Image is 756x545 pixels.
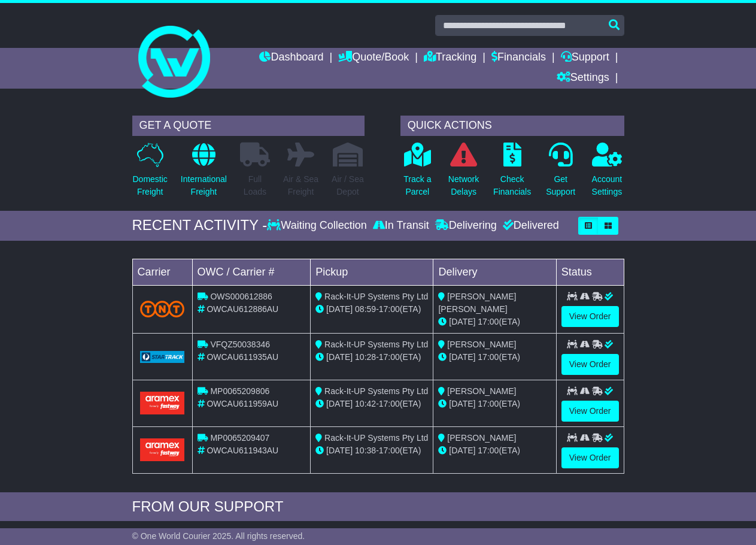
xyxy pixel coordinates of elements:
[355,304,376,314] span: 08:59
[370,219,432,232] div: In Transit
[210,340,270,349] span: VFQZ50038346
[315,444,428,457] div: - (ETA)
[283,173,318,198] p: Air & Sea Freight
[140,351,185,363] img: GetCarrierServiceLogo
[448,173,479,198] p: Network Delays
[324,292,428,301] span: Rack-It-UP Systems Pty Ltd
[192,259,311,285] td: OWC / Carrier #
[438,292,516,314] span: [PERSON_NAME] [PERSON_NAME]
[478,317,499,326] span: 17:00
[210,386,269,396] span: MP0065209806
[449,399,475,408] span: [DATE]
[447,386,516,396] span: [PERSON_NAME]
[132,259,192,285] td: Carrier
[400,116,624,136] div: QUICK ACTIONS
[355,399,376,408] span: 10:42
[591,142,623,205] a: AccountSettings
[132,498,624,516] div: FROM OUR SUPPORT
[592,173,623,198] p: Account Settings
[132,116,365,136] div: GET A QUOTE
[240,173,270,198] p: Full Loads
[132,217,268,234] div: RECENT ACTIVITY -
[140,301,185,317] img: TNT_Domestic.png
[403,173,431,198] p: Track a Parcel
[561,48,609,68] a: Support
[379,304,400,314] span: 17:00
[403,142,432,205] a: Track aParcel
[561,401,619,422] a: View Order
[332,173,364,198] p: Air / Sea Depot
[259,48,323,68] a: Dashboard
[561,354,619,375] a: View Order
[379,446,400,455] span: 17:00
[449,446,475,455] span: [DATE]
[438,351,551,364] div: (ETA)
[557,68,609,89] a: Settings
[449,317,475,326] span: [DATE]
[556,259,624,285] td: Status
[355,446,376,455] span: 10:38
[493,173,531,198] p: Check Financials
[449,352,475,362] span: [DATE]
[181,173,227,198] p: International Freight
[324,386,428,396] span: Rack-It-UP Systems Pty Ltd
[424,48,476,68] a: Tracking
[326,304,353,314] span: [DATE]
[180,142,227,205] a: InternationalFreight
[545,142,576,205] a: GetSupport
[561,306,619,327] a: View Order
[448,142,479,205] a: NetworkDelays
[210,433,269,443] span: MP0065209407
[438,444,551,457] div: (ETA)
[561,447,619,468] a: View Order
[207,399,278,408] span: OWCAU611959AU
[326,399,353,408] span: [DATE]
[433,259,556,285] td: Delivery
[140,438,185,461] img: Aramex.png
[438,398,551,410] div: (ETA)
[500,219,559,232] div: Delivered
[315,351,428,364] div: - (ETA)
[324,433,428,443] span: Rack-It-UP Systems Pty Ltd
[267,219,369,232] div: Waiting Collection
[324,340,428,349] span: Rack-It-UP Systems Pty Ltd
[432,219,500,232] div: Delivering
[140,392,185,414] img: Aramex.png
[491,48,546,68] a: Financials
[132,142,168,205] a: DomesticFreight
[207,446,278,455] span: OWCAU611943AU
[315,303,428,316] div: - (ETA)
[379,399,400,408] span: 17:00
[207,304,278,314] span: OWCAU612886AU
[478,399,499,408] span: 17:00
[546,173,575,198] p: Get Support
[315,398,428,410] div: - (ETA)
[447,433,516,443] span: [PERSON_NAME]
[379,352,400,362] span: 17:00
[478,446,499,455] span: 17:00
[210,292,272,301] span: OWS000612886
[326,352,353,362] span: [DATE]
[132,531,305,541] span: © One World Courier 2025. All rights reserved.
[133,173,168,198] p: Domestic Freight
[311,259,433,285] td: Pickup
[478,352,499,362] span: 17:00
[447,340,516,349] span: [PERSON_NAME]
[207,352,278,362] span: OWCAU611935AU
[338,48,409,68] a: Quote/Book
[355,352,376,362] span: 10:28
[438,316,551,328] div: (ETA)
[326,446,353,455] span: [DATE]
[493,142,532,205] a: CheckFinancials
